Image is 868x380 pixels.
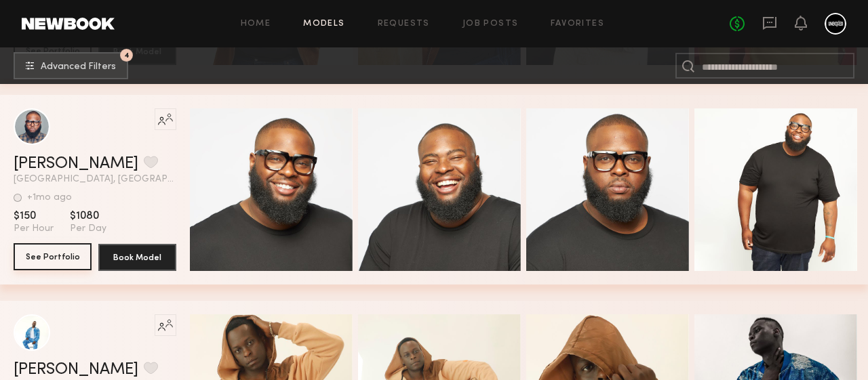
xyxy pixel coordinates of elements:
span: [GEOGRAPHIC_DATA], [GEOGRAPHIC_DATA] [14,175,176,184]
a: [PERSON_NAME] [14,362,138,378]
a: Favorites [551,20,604,28]
span: Advanced Filters [41,62,116,72]
span: $1080 [70,209,106,223]
button: 4Advanced Filters [14,52,128,79]
span: Per Day [70,223,106,235]
button: See Portfolio [14,243,92,270]
a: Requests [378,20,430,28]
a: See Portfolio [14,244,92,271]
button: Book Model [98,244,176,271]
span: $150 [14,209,54,223]
a: Job Posts [462,20,519,28]
a: [PERSON_NAME] [14,156,138,172]
span: 4 [124,52,130,58]
a: Models [303,20,344,28]
div: +1mo ago [27,193,72,203]
a: Home [241,20,271,28]
span: Per Hour [14,223,54,235]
